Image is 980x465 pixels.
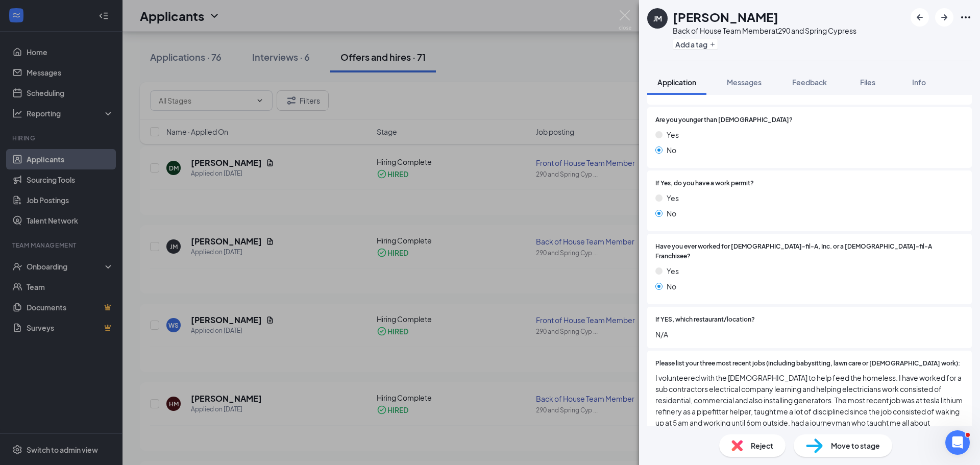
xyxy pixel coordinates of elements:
[673,26,856,36] div: Back of House Team Member at 290 and Spring Cypress
[912,78,926,87] span: Info
[655,329,964,340] span: N/A
[860,78,875,87] span: Files
[709,41,716,47] svg: Plus
[727,78,762,87] span: Messages
[673,39,718,50] button: PlusAdd a tag
[792,78,827,87] span: Feedback
[911,8,929,27] button: ArrowLeftNew
[667,129,679,140] span: Yes
[653,13,662,23] div: JM
[673,8,778,26] h1: [PERSON_NAME]
[667,265,679,277] span: Yes
[667,281,676,292] span: No
[667,192,679,204] span: Yes
[935,8,953,27] button: ArrowRight
[945,430,970,455] iframe: Intercom live chat
[751,440,773,451] span: Reject
[655,242,964,261] span: Have you ever worked for [DEMOGRAPHIC_DATA]-fil-A, Inc. or a [DEMOGRAPHIC_DATA]-fil-A Franchisee?
[655,315,755,325] span: If YES, which restaurant/location?
[657,78,696,87] span: Application
[831,440,880,451] span: Move to stage
[667,144,676,156] span: No
[667,208,676,219] span: No
[655,115,793,125] span: Are you younger than [DEMOGRAPHIC_DATA]?
[938,11,950,23] svg: ArrowRight
[914,11,926,23] svg: ArrowLeftNew
[655,359,960,369] span: Please list your three most recent jobs (including babysitting, lawn care or [DEMOGRAPHIC_DATA] w...
[960,11,972,23] svg: Ellipses
[655,372,964,439] span: I volunteered with the [DEMOGRAPHIC_DATA] to help feed the homeless. I have worked for a sub cont...
[655,179,754,188] span: If Yes, do you have a work permit?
